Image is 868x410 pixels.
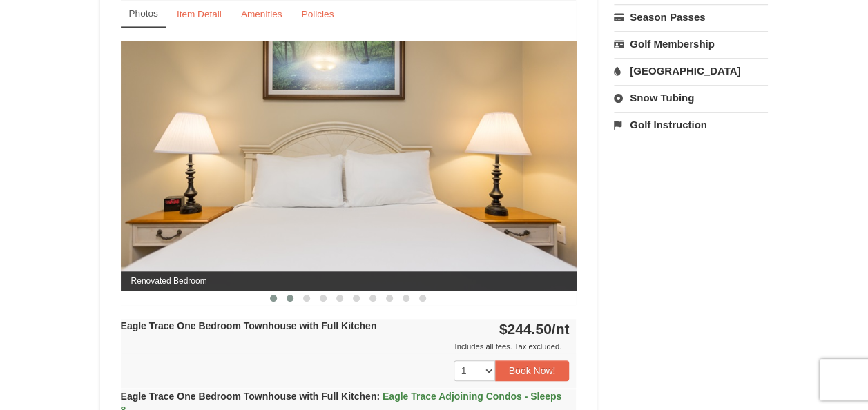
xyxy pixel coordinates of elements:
img: Renovated Bedroom [121,41,577,290]
a: Golf Instruction [614,112,768,137]
a: [GEOGRAPHIC_DATA] [614,58,768,84]
a: Season Passes [614,4,768,30]
a: Amenities [232,1,291,28]
a: Photos [121,1,166,28]
span: Renovated Bedroom [121,271,577,291]
a: Item Detail [168,1,231,28]
small: Amenities [241,9,282,19]
button: Book Now! [495,360,570,381]
small: Policies [301,9,334,19]
span: : [376,391,380,402]
small: Photos [129,8,158,19]
small: Item Detail [177,9,222,19]
strong: $244.50 [499,321,570,337]
a: Snow Tubing [614,85,768,110]
span: /nt [552,321,570,337]
strong: Eagle Trace One Bedroom Townhouse with Full Kitchen [121,320,377,331]
div: Includes all fees. Tax excluded. [121,340,570,353]
a: Golf Membership [614,31,768,57]
a: Policies [292,1,343,28]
